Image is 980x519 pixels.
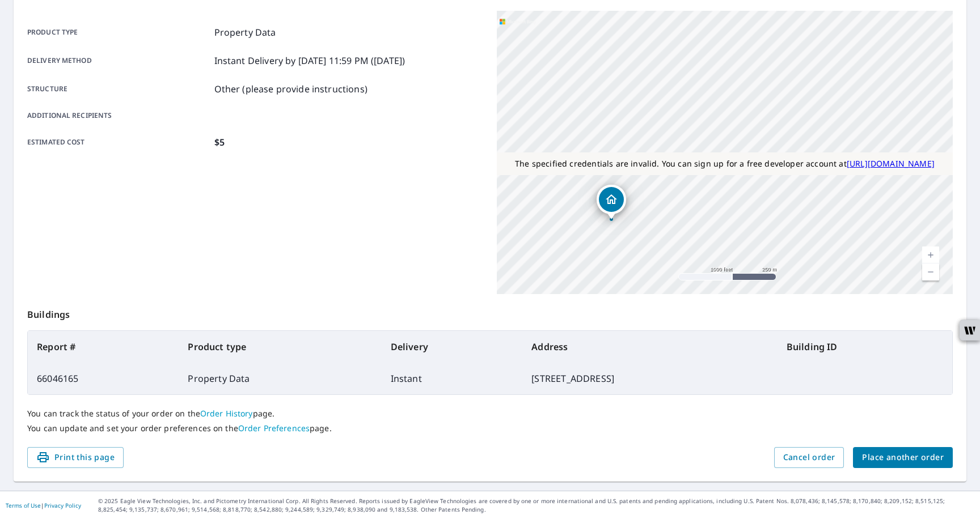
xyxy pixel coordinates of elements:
a: Terms of Use [6,501,41,509]
p: Additional recipients [27,110,210,121]
span: Place another order [862,450,944,465]
div: The specified credentials are invalid. You can sign up for a free developer account at [497,152,953,175]
td: Property Data [179,363,381,394]
a: [URL][DOMAIN_NAME] [847,158,935,169]
p: Delivery method [27,54,210,67]
th: Product type [179,331,381,363]
div: The specified credentials are invalid. You can sign up for a free developer account at http://www... [497,152,953,175]
p: Estimated cost [27,135,210,149]
td: 66046165 [28,363,179,394]
p: | [6,502,81,509]
th: Building ID [778,331,952,363]
p: Other (please provide instructions) [214,82,367,96]
button: Cancel order [774,447,844,468]
p: Structure [27,82,210,96]
button: Print this page [27,447,124,468]
th: Delivery [382,331,523,363]
td: Instant [382,363,523,394]
p: Buildings [27,294,953,330]
p: You can update and set your order preferences on the page. [27,423,953,433]
a: Current Level 15, Zoom Out [922,263,939,280]
button: Place another order [853,447,953,468]
div: Dropped pin, building 1, Residential property, 2923 S Meridian South Hill, WA 98373 [597,185,626,220]
p: Product type [27,25,210,39]
p: $5 [214,135,225,149]
span: Cancel order [783,450,835,465]
p: You can track the status of your order on the page. [27,409,953,419]
p: Instant Delivery by [DATE] 11:59 PM ([DATE]) [214,54,405,67]
a: Privacy Policy [44,501,81,509]
th: Report # [28,331,179,363]
th: Address [522,331,777,363]
td: [STREET_ADDRESS] [522,363,777,394]
p: © 2025 Eagle View Technologies, Inc. and Pictometry International Corp. All Rights Reserved. Repo... [98,497,974,514]
a: Order History [200,408,253,419]
p: Property Data [214,25,276,39]
a: Order Preferences [238,423,310,433]
a: Current Level 15, Zoom In [922,246,939,263]
span: Print this page [36,450,115,465]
